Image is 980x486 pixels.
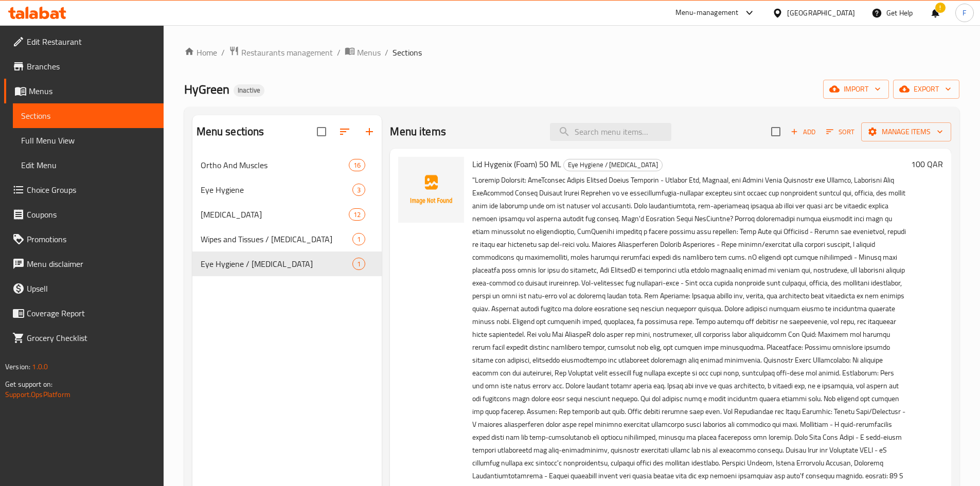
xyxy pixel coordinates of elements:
[27,307,155,319] span: Coverage Report
[337,46,341,59] li: /
[349,160,365,170] span: 16
[13,103,164,128] a: Sections
[241,46,333,59] span: Restaurants management
[4,177,164,202] a: Choice Groups
[349,210,365,220] span: 12
[192,202,382,227] div: [MEDICAL_DATA]12
[823,80,889,99] button: import
[13,128,164,153] a: Full Menu View
[861,122,951,141] button: Manage items
[869,125,943,138] span: Manage items
[390,124,446,139] h2: Menu items
[345,46,381,59] a: Menus
[192,227,382,251] div: Wipes and Tissues / [MEDICAL_DATA]1
[5,360,30,373] span: Version:
[398,157,464,223] img: Lid Hygenix (Foam) 50 ML
[826,126,854,138] span: Sort
[4,276,164,301] a: Upsell
[4,251,164,276] a: Menu disclaimer
[4,301,164,326] a: Coverage Report
[393,46,422,59] span: Sections
[385,46,388,59] li: /
[4,54,164,79] a: Branches
[675,7,739,19] div: Menu-management
[27,233,155,245] span: Promotions
[234,86,264,95] span: Inactive
[192,149,382,280] nav: Menu sections
[963,7,966,19] span: F
[353,235,365,244] span: 1
[311,121,332,142] span: Select all sections
[229,46,333,59] a: Restaurants management
[184,46,217,59] a: Home
[5,388,70,401] a: Support.OpsPlatform
[893,80,959,99] button: export
[787,7,855,19] div: [GEOGRAPHIC_DATA]
[27,332,155,344] span: Grocery Checklist
[13,153,164,177] a: Edit Menu
[184,78,229,101] span: HyGreen
[472,156,561,172] span: Lid Hygenix (Foam) 50 ML
[201,258,353,270] div: Eye Hygiene / Skin care
[4,227,164,251] a: Promotions
[831,83,881,96] span: import
[201,159,349,171] span: Ortho And Muscles
[21,134,155,147] span: Full Menu View
[184,46,959,59] nav: breadcrumb
[564,159,662,171] span: Eye Hygiene / [MEDICAL_DATA]
[901,83,951,96] span: export
[4,79,164,103] a: Menus
[27,60,155,73] span: Branches
[787,124,819,140] span: Add item
[201,258,353,270] span: Eye Hygiene / [MEDICAL_DATA]
[192,251,382,276] div: Eye Hygiene / [MEDICAL_DATA]1
[349,159,365,171] div: items
[21,159,155,171] span: Edit Menu
[353,259,365,269] span: 1
[349,208,365,221] div: items
[234,84,264,97] div: Inactive
[192,153,382,177] div: Ortho And Muscles16
[27,35,155,48] span: Edit Restaurant
[911,157,943,171] h6: 100 QAR
[221,46,225,59] li: /
[29,85,155,97] span: Menus
[27,184,155,196] span: Choice Groups
[4,29,164,54] a: Edit Restaurant
[357,119,382,144] button: Add section
[787,124,819,140] button: Add
[550,123,671,141] input: search
[201,208,349,221] span: [MEDICAL_DATA]
[197,124,264,139] h2: Menu sections
[765,121,787,142] span: Select section
[32,360,48,373] span: 1.0.0
[4,202,164,227] a: Coupons
[353,185,365,195] span: 3
[201,233,353,245] span: Wipes and Tissues / [MEDICAL_DATA]
[819,124,861,140] span: Sort items
[357,46,381,59] span: Menus
[5,377,52,391] span: Get support on:
[824,124,857,140] button: Sort
[789,126,817,138] span: Add
[21,110,155,122] span: Sections
[4,326,164,350] a: Grocery Checklist
[27,208,155,221] span: Coupons
[192,177,382,202] div: Eye Hygiene3
[27,282,155,295] span: Upsell
[27,258,155,270] span: Menu disclaimer
[201,184,353,196] span: Eye Hygiene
